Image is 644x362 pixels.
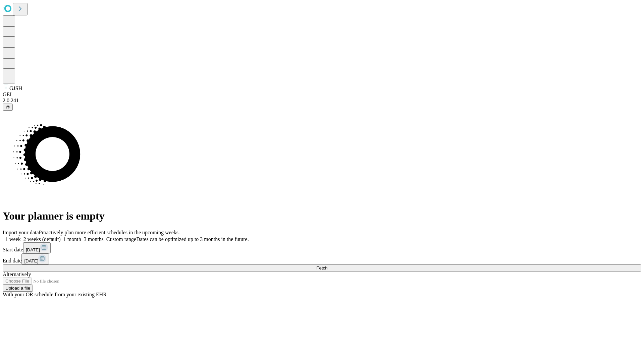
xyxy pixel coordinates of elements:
span: Fetch [316,265,327,270]
span: Proactively plan more efficient schedules in the upcoming weeks. [39,230,180,235]
button: @ [3,104,13,111]
span: @ [5,105,10,110]
span: 1 week [5,236,21,242]
span: With your OR schedule from your existing EHR [3,292,107,297]
div: GEI [3,92,641,98]
div: End date [3,253,641,264]
h1: Your planner is empty [3,210,641,222]
span: GJSH [9,85,22,91]
button: Upload a file [3,285,33,292]
button: Fetch [3,264,641,271]
span: Custom range [106,236,136,242]
button: [DATE] [21,253,49,264]
span: Import your data [3,230,39,235]
span: 2 weeks (default) [23,236,61,242]
div: 2.0.241 [3,98,641,104]
span: 3 months [84,236,104,242]
span: 1 month [63,236,81,242]
div: Start date [3,242,641,253]
span: Alternatively [3,271,31,277]
span: [DATE] [26,247,40,252]
button: [DATE] [23,242,51,253]
span: Dates can be optimized up to 3 months in the future. [136,236,249,242]
span: [DATE] [24,258,38,263]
